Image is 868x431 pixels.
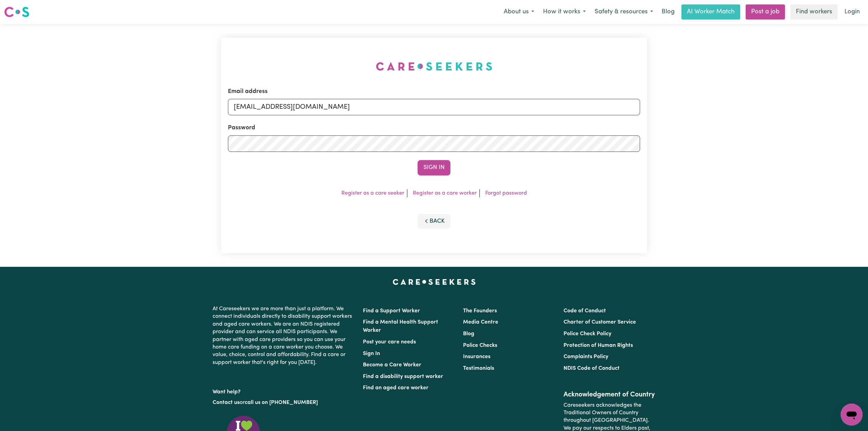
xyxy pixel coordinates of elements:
a: The Founders [463,308,497,314]
a: Media Centre [463,319,498,325]
a: Register as a care worker [413,191,477,196]
p: At Careseekers we are more than just a platform. We connect individuals directly to disability su... [213,302,355,369]
a: Post your care needs [363,339,416,345]
p: or [213,396,355,409]
a: Testimonials [463,366,494,371]
a: Find a Mental Health Support Worker [363,319,438,333]
a: Find a disability support worker [363,374,443,379]
a: Blog [463,331,474,337]
a: Contact us [213,400,240,405]
button: Safety & resources [590,5,657,19]
a: Charter of Customer Service [564,319,636,325]
a: Register as a care seeker [341,191,404,196]
a: Insurances [463,354,490,360]
a: Complaints Policy [564,354,608,360]
button: How it works [539,5,590,19]
a: Police Check Policy [564,331,611,337]
a: call us on [PHONE_NUMBER] [245,400,318,405]
a: Find an aged care worker [363,385,429,391]
a: Sign In [363,351,380,356]
a: Blog [657,4,679,19]
label: Password [228,123,255,132]
h2: Acknowledgement of Country [564,391,655,399]
label: Email address [228,87,268,96]
a: Police Checks [463,343,497,348]
p: Want help? [213,386,355,396]
button: Sign In [418,160,450,175]
button: About us [499,5,539,19]
input: Email address [228,99,640,115]
a: AI Worker Match [681,4,740,19]
a: Become a Care Worker [363,362,421,368]
a: Careseekers home page [393,279,476,285]
a: Forgot password [485,191,527,196]
button: Back [418,214,450,229]
a: Post a job [746,4,785,19]
img: Careseekers logo [4,6,29,18]
a: NDIS Code of Conduct [564,366,620,371]
a: Find a Support Worker [363,308,420,314]
a: Careseekers logo [4,4,29,20]
a: Find workers [790,4,838,19]
a: Login [840,4,864,19]
a: Protection of Human Rights [564,343,633,348]
iframe: Button to launch messaging window [841,404,863,426]
a: Code of Conduct [564,308,606,314]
